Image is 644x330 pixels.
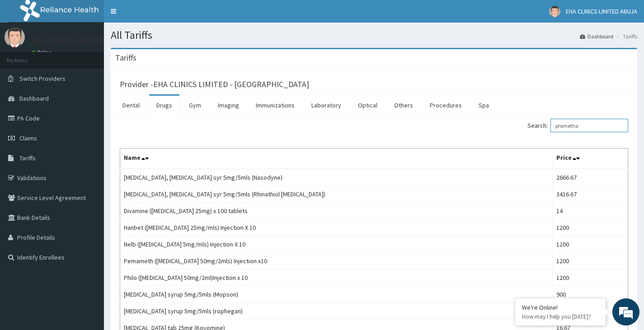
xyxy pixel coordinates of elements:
span: Dashboard [19,94,49,102]
td: 900 [552,286,628,303]
a: Gym [182,96,208,115]
div: We're Online! [522,303,599,311]
td: Pemameth ([MEDICAL_DATA] 50mg/2mls) Injection x10 [120,253,553,270]
a: Dental [115,96,147,115]
label: Search: [527,119,628,132]
span: EHA CLINICS LIMITED ABUJA [566,7,637,15]
td: Hanbet ([MEDICAL_DATA] 25mg/mls) Injection X 10 [120,219,553,236]
td: [MEDICAL_DATA] syrup 5mg/5mls (rophegan) [120,303,553,320]
h3: Tariffs [115,54,136,62]
td: Divamine ([MEDICAL_DATA] 25mg) x 100 tablets [120,203,553,219]
th: Price [552,149,628,169]
td: 1200 [552,219,628,236]
span: Switch Providers [19,74,66,83]
a: Procedures [423,96,469,115]
div: Minimize live chat window [148,5,170,26]
td: 14 [552,203,628,219]
div: Chat with us now [47,51,152,62]
textarea: Type your message and hit 'Enter' [5,228,172,259]
h1: All Tariffs [111,29,637,41]
td: [MEDICAL_DATA] syrup 5mg/5mls (Mopson) [120,286,553,303]
a: Others [387,96,420,115]
a: Laboratory [304,96,348,115]
img: User Image [549,6,560,17]
td: Nelb ([MEDICAL_DATA] 5mg/mls) Injection X 10 [120,236,553,253]
a: Spa [471,96,496,115]
img: User Image [5,27,25,47]
td: 3416.67 [552,186,628,203]
td: [MEDICAL_DATA], [MEDICAL_DATA] syr 5mg/5mls (Nasodyne) [120,169,553,186]
h3: Provider - EHA CLINICS LIMITED - [GEOGRAPHIC_DATA] [120,80,309,88]
span: Tariffs [19,154,36,162]
td: Philo ([MEDICAL_DATA] 50mg/2ml)Injection x 10 [120,270,553,286]
p: EHA CLINICS LIMITED ABUJA [32,37,129,45]
a: Imaging [211,96,246,115]
td: [MEDICAL_DATA], [MEDICAL_DATA] syr 5mg/5mls (Rhinathiol [MEDICAL_DATA]) [120,186,553,203]
a: Drugs [149,96,179,115]
td: 1200 [552,270,628,286]
p: How may I help you today? [522,313,599,321]
td: 2666.67 [552,169,628,186]
a: Online [32,49,53,56]
a: Optical [351,96,385,115]
td: 1200 [552,236,628,253]
span: Claims [19,134,37,142]
span: We're online! [52,104,125,195]
a: Dashboard [580,33,613,40]
th: Name [120,149,553,169]
td: 1200 [552,253,628,270]
a: Immunizations [249,96,302,115]
li: Tariffs [614,33,637,40]
img: d_794563401_company_1708531726252_794563401 [17,45,37,68]
input: Search: [550,119,628,132]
